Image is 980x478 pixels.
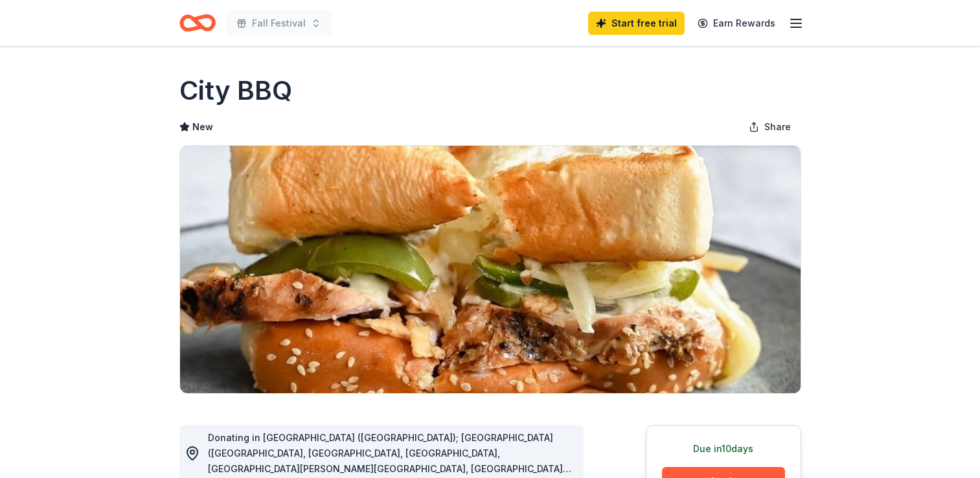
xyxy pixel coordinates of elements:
span: Fall Festival [252,16,306,31]
a: Home [179,8,216,38]
button: Share [738,114,801,140]
button: Fall Festival [226,10,332,36]
span: Share [764,119,791,135]
img: Image for City BBQ [180,146,801,393]
a: Start free trial [588,12,685,35]
span: New [192,119,213,135]
h1: City BBQ [179,73,292,109]
a: Earn Rewards [690,12,783,35]
div: Due in 10 days [662,441,785,457]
